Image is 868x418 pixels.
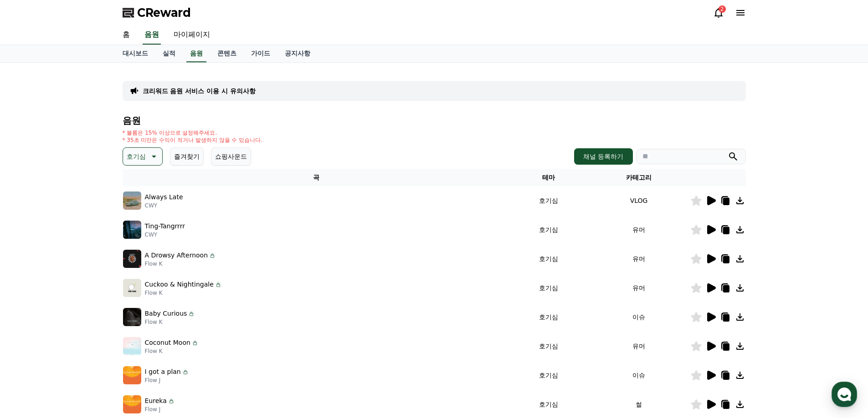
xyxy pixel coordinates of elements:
[588,244,690,273] td: 유머
[123,147,163,166] button: 호기심
[510,361,588,390] td: 호기심
[588,169,690,186] th: 카테고리
[170,147,204,166] button: 즐겨찾기
[145,222,185,231] p: Ting-Tangrrrr
[123,136,263,144] p: * 35초 미만은 수익이 적거나 발생하지 않을 수 있습니다.
[186,45,206,62] a: 음원
[115,25,137,45] a: 홈
[510,215,588,244] td: 호기심
[145,260,216,267] p: Flow K
[123,395,141,413] img: music
[145,347,199,355] p: Flow K
[123,221,141,239] img: music
[123,169,510,186] th: 곡
[145,202,183,209] p: CWY
[574,148,632,165] button: 채널 등록하기
[145,406,175,413] p: Flow J
[588,332,690,361] td: 유머
[145,289,222,297] p: Flow K
[123,337,141,355] img: music
[145,309,187,318] p: Baby Curious
[145,251,208,260] p: A Drowsy Afternoon
[123,5,191,20] a: CReward
[588,273,690,302] td: 유머
[588,215,690,244] td: 유머
[244,45,277,62] a: 가이드
[211,147,251,166] button: 쇼핑사운드
[123,129,263,136] p: * 볼륨은 15% 이상으로 설정해주세요.
[277,45,318,62] a: 공지사항
[145,367,181,377] p: I got a plan
[137,5,191,20] span: CReward
[510,169,588,186] th: 테마
[719,5,726,13] div: 2
[127,150,146,163] p: 호기심
[166,25,217,45] a: 마이페이지
[123,308,141,326] img: music
[588,361,690,390] td: 이슈
[143,86,256,96] a: 크리워드 음원 서비스 이용 시 유의사항
[510,244,588,273] td: 호기심
[145,280,214,289] p: Cuckoo & Nightingale
[588,186,690,215] td: VLOG
[145,396,167,406] p: Eureka
[145,231,185,238] p: CWY
[713,7,724,18] a: 2
[210,45,244,62] a: 콘텐츠
[145,338,190,347] p: Coconut Moon
[123,250,141,268] img: music
[145,377,189,384] p: Flow J
[588,302,690,332] td: 이슈
[143,25,161,45] a: 음원
[155,45,183,62] a: 실적
[510,273,588,302] td: 호기심
[123,191,141,210] img: music
[123,366,141,384] img: music
[123,116,746,126] h4: 음원
[123,279,141,297] img: music
[115,45,155,62] a: 대시보드
[510,332,588,361] td: 호기심
[510,186,588,215] td: 호기심
[145,318,195,326] p: Flow K
[510,302,588,332] td: 호기심
[145,192,183,202] p: Always Late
